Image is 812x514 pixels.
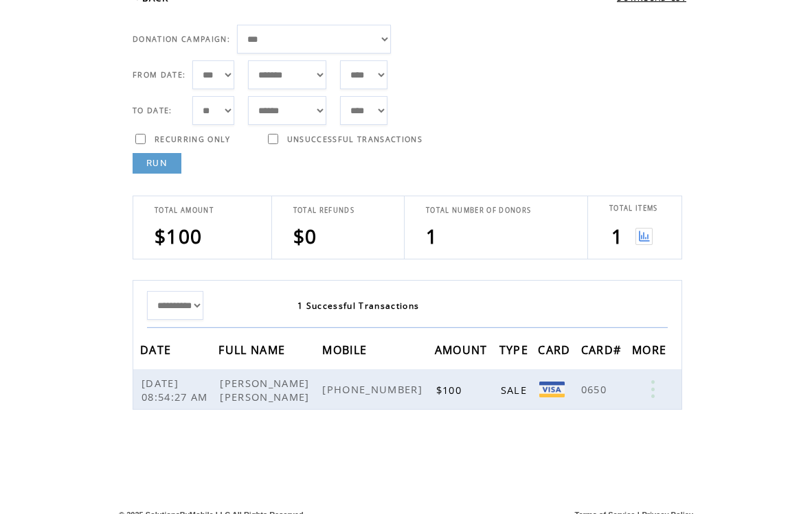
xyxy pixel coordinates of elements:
[581,345,625,353] a: CARD#
[581,339,625,364] span: CARD#
[635,228,653,245] img: View graph
[297,300,419,312] span: 1 Successful Transactions
[499,345,532,353] a: TYPE
[155,135,231,144] span: RECURRING ONLY
[581,382,610,396] span: 0650
[539,382,565,397] img: VISA
[140,339,174,364] span: DATE
[501,383,530,397] span: SALE
[140,345,174,353] a: DATE
[142,376,212,404] span: [DATE] 08:54:27 AM
[435,339,491,364] span: AMOUNT
[155,223,202,249] span: $100
[322,345,370,353] a: MOBILE
[287,135,422,144] span: UNSUCCESSFUL TRANSACTIONS
[426,206,531,215] span: TOTAL NUMBER OF DONORS
[632,339,670,364] span: MORE
[133,106,172,115] span: TO DATE:
[155,206,214,215] span: TOTAL AMOUNT
[609,204,658,213] span: TOTAL ITEMS
[435,345,491,353] a: AMOUNT
[220,376,313,404] span: [PERSON_NAME] [PERSON_NAME]
[293,223,317,249] span: $0
[499,339,532,364] span: TYPE
[426,223,438,249] span: 1
[133,34,230,44] span: DONATION CAMPAIGN:
[322,339,370,364] span: MOBILE
[133,153,181,174] a: RUN
[322,382,426,396] span: [PHONE_NUMBER]
[611,223,623,249] span: 1
[133,70,185,80] span: FROM DATE:
[218,345,289,353] a: FULL NAME
[436,383,465,397] span: $100
[293,206,354,215] span: TOTAL REFUNDS
[538,339,574,364] span: CARD
[538,345,574,353] a: CARD
[218,339,289,364] span: FULL NAME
